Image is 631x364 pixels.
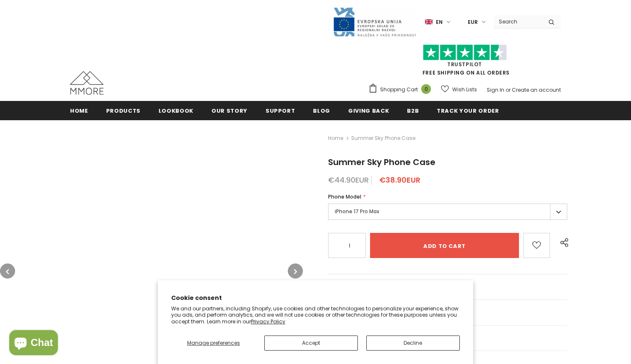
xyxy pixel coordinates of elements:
[171,305,460,325] p: We and our partners, including Shopify, use cookies and other technologies to personalize your ex...
[348,101,389,120] a: Giving back
[159,107,193,115] span: Lookbook
[171,294,460,302] h2: Cookie consent
[328,204,567,220] label: iPhone 17 Pro Max
[380,85,418,94] span: Shopping Cart
[370,233,519,258] input: Add to cart
[328,175,369,185] span: €44.90EUR
[266,101,295,120] a: support
[328,156,435,168] span: Summer Sky Phone Case
[421,84,431,94] span: 0
[187,339,240,346] span: Manage preferences
[407,107,419,115] span: B2B
[368,83,435,96] a: Shopping Cart 0
[368,48,561,76] span: FREE SHIPPING ON ALL ORDERS
[70,101,88,120] a: Home
[106,107,141,115] span: Products
[70,71,104,95] img: MMORE Cases
[7,330,60,357] inbox-online-store-chat: Shopify online store chat
[211,101,248,120] a: Our Story
[313,101,330,120] a: Blog
[313,107,330,115] span: Blog
[106,101,141,120] a: Products
[423,44,507,61] img: Trust Pilot Stars
[447,61,482,68] a: Trustpilot
[333,7,417,37] img: Javni Razpis
[171,336,256,351] button: Manage preferences
[425,18,433,26] img: i-lang-1.png
[251,318,285,325] a: Privacy Policy
[366,336,460,351] button: Decline
[351,133,415,143] span: Summer Sky Phone Case
[407,101,419,120] a: B2B
[70,107,88,115] span: Home
[468,18,478,26] span: EUR
[379,175,420,185] span: €38.90EUR
[159,101,193,120] a: Lookbook
[264,336,358,351] button: Accept
[211,107,248,115] span: Our Story
[328,133,343,143] a: Home
[452,85,477,94] span: Wish Lists
[494,15,542,28] input: Search Site
[441,82,477,97] a: Wish Lists
[487,86,504,93] a: Sign In
[437,107,499,115] span: Track your order
[333,18,417,25] a: Javni Razpis
[506,86,511,93] span: or
[328,274,567,299] a: General Questions
[436,18,443,26] span: en
[328,193,361,200] span: Phone Model
[512,86,561,93] a: Create an account
[348,107,389,115] span: Giving back
[266,107,295,115] span: support
[437,101,499,120] a: Track your order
